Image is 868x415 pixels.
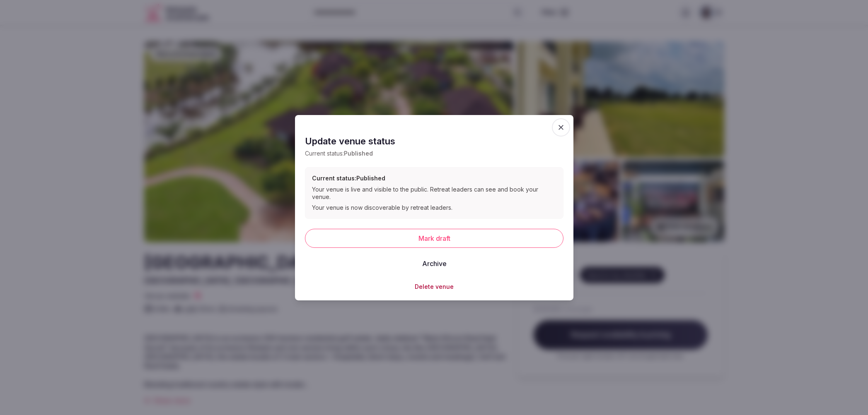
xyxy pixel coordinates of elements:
[312,185,556,200] div: Your venue is live and visible to the public. Retreat leaders can see and book your venue.
[312,204,556,211] div: Your venue is now discoverable by retreat leaders.
[415,254,453,272] button: Archive
[305,134,563,147] h2: Update venue status
[305,149,563,157] p: Current status:
[344,149,373,156] span: Published
[305,228,563,247] button: Mark draft
[415,282,454,290] button: Delete venue
[312,174,556,182] h3: Current status: Published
